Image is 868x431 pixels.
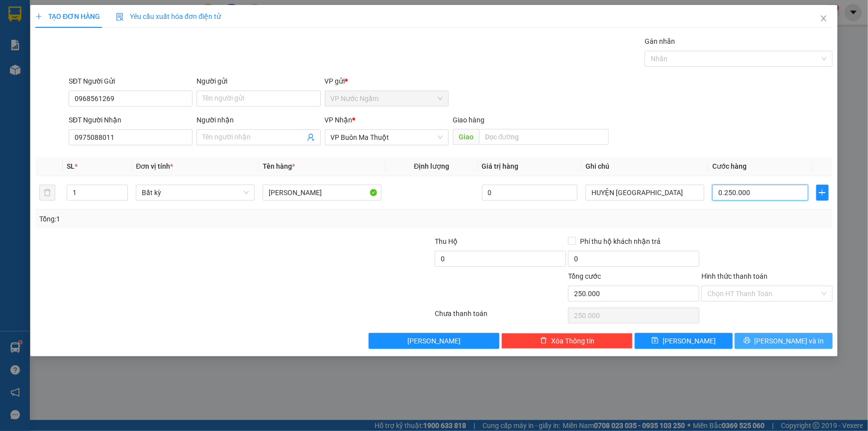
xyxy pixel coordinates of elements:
[501,333,633,349] button: deleteXóa Thông tin
[652,337,659,345] span: save
[39,214,335,224] div: Tổng: 1
[325,76,449,87] div: VP gửi
[142,185,249,200] span: Bất kỳ
[69,114,193,125] div: SĐT Người Nhận
[810,5,838,33] button: Close
[817,189,828,197] span: plus
[52,71,240,134] h2: VP Nhận: VP Buôn Ma Thuột
[67,162,75,170] span: SL
[263,185,382,201] input: VD: Bàn, Ghế
[35,12,100,20] span: TẠO ĐƠN HÀNG
[663,335,716,346] span: [PERSON_NAME]
[551,335,594,346] span: Xóa Thông tin
[453,129,479,145] span: Giao
[482,162,519,170] span: Giá trị hàng
[744,337,751,345] span: printer
[331,130,443,145] span: VP Buôn Ma Thuột
[325,116,353,124] span: VP Nhận
[482,185,578,201] input: 0
[434,308,568,325] div: Chưa thanh toán
[816,185,829,201] button: plus
[69,76,193,87] div: SĐT Người Gửi
[196,114,320,125] div: Người nhận
[263,162,295,170] span: Tên hàng
[576,236,665,247] span: Phí thu hộ khách nhận trả
[735,333,833,349] button: printer[PERSON_NAME] và In
[5,71,80,88] h2: FCMQAP5L
[453,116,484,124] span: Giao hàng
[435,237,458,245] span: Thu Hộ
[369,333,500,349] button: [PERSON_NAME]
[39,185,55,201] button: delete
[40,8,90,68] b: Nhà xe Thiên Trung
[755,335,824,346] span: [PERSON_NAME] và In
[645,37,675,45] label: Gán nhãn
[820,14,828,22] span: close
[585,185,704,201] input: Ghi Chú
[116,13,124,21] img: icon
[581,157,708,176] th: Ghi chú
[35,13,42,20] span: plus
[414,162,449,170] span: Định lượng
[116,12,221,20] span: Yêu cầu xuất hóa đơn điện tử
[331,91,443,106] span: VP Nước Ngầm
[307,133,315,141] span: user-add
[196,76,320,87] div: Người gửi
[407,335,461,346] span: [PERSON_NAME]
[712,162,747,170] span: Cước hàng
[568,272,601,280] span: Tổng cước
[136,162,173,170] span: Đơn vị tính
[635,333,733,349] button: save[PERSON_NAME]
[133,8,240,24] b: [DOMAIN_NAME]
[479,129,609,145] input: Dọc đường
[701,272,768,280] label: Hình thức thanh toán
[540,337,547,345] span: delete
[5,15,35,65] img: logo.jpg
